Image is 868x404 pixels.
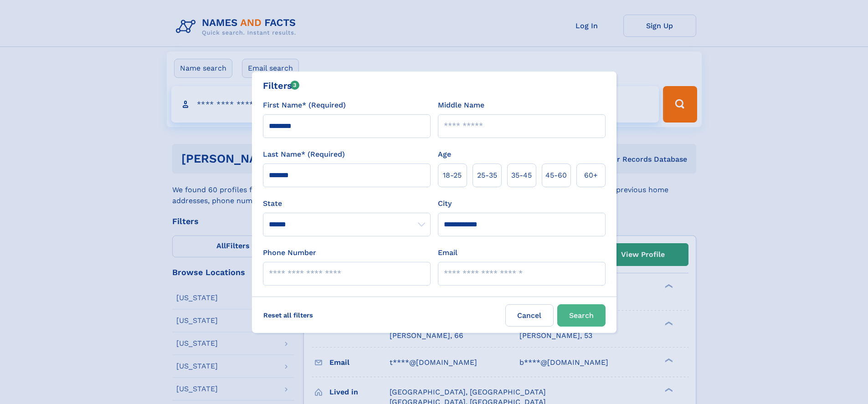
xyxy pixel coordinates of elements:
span: 35‑45 [511,170,532,181]
span: 60+ [584,170,598,181]
label: Cancel [505,304,554,327]
label: Email [438,247,457,258]
label: First Name* (Required) [263,100,346,111]
div: Filters [263,79,300,92]
label: Middle Name [438,100,484,111]
label: Age [438,149,451,160]
span: 25‑35 [477,170,497,181]
label: Phone Number [263,247,316,258]
label: Reset all filters [257,304,319,326]
span: 45‑60 [545,170,567,181]
span: 18‑25 [443,170,462,181]
label: State [263,198,431,209]
label: City [438,198,452,209]
button: Search [557,304,606,327]
label: Last Name* (Required) [263,149,345,160]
